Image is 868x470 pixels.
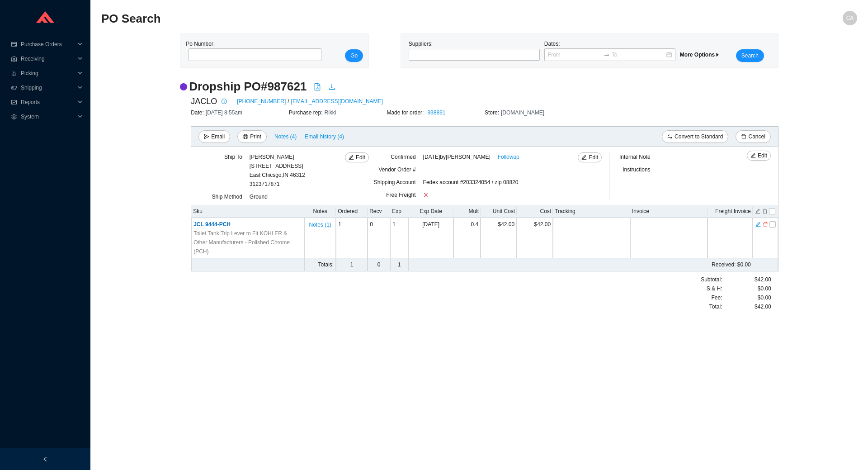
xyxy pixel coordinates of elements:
[748,132,765,141] span: Cancel
[350,51,358,60] span: Go
[325,109,336,116] span: Rikki
[453,258,753,271] td: $0.00
[288,97,289,106] span: /
[662,130,728,143] button: swapConvert to Standard
[758,293,771,302] span: $0.00
[250,152,305,189] div: 3123717871
[379,166,416,173] span: Vendor Order #
[217,95,230,108] button: info-circle
[542,39,678,62] div: Dates:
[390,205,408,218] th: Exp
[715,52,720,57] span: caret-right
[336,218,368,258] td: 1
[318,261,334,268] span: Totals:
[391,154,415,160] span: Confirmed
[345,152,369,162] button: editEdit
[553,205,630,218] th: Tracking
[250,132,261,141] span: Print
[101,11,668,27] h2: PO Search
[219,99,229,104] span: info-circle
[755,207,761,214] button: edit
[11,42,17,47] span: credit-card
[11,114,17,119] span: setting
[374,179,416,185] span: Shipping Account
[328,83,335,92] a: download
[755,221,761,228] span: edit
[386,192,415,198] span: Free Freight
[387,109,425,116] span: Made for order:
[481,218,517,258] td: $42.00
[581,155,587,161] span: edit
[206,109,242,116] span: [DATE] 8:55am
[193,221,231,228] span: JCL 9444-PCH
[390,258,408,271] td: 1
[747,151,771,161] button: editEdit
[224,154,242,160] span: Ship To
[314,83,321,90] span: file-pdf
[304,130,344,143] button: Email history (4)
[368,218,390,258] td: 0
[736,130,770,143] button: deleteCancel
[308,220,331,226] button: Notes (1)
[711,293,722,302] span: Fee :
[191,95,217,108] span: JACLO
[193,207,302,216] div: Sku
[623,166,650,173] span: Instructions
[237,130,267,143] button: printerPrint
[708,205,753,218] th: Freight Invoice
[21,81,75,95] span: Shipping
[517,218,553,258] td: $42.00
[309,220,331,229] span: Notes ( 1 )
[291,97,383,106] a: [EMAIL_ADDRESS][DOMAIN_NAME]
[21,109,75,124] span: System
[408,205,453,218] th: Exp Date
[604,52,610,58] span: swap-right
[345,49,363,62] button: Go
[191,109,206,116] span: Date:
[619,154,651,160] span: Internal Note
[517,205,553,218] th: Cost
[722,284,771,293] div: $0.00
[485,109,501,116] span: Store:
[630,205,708,218] th: Invoice
[741,51,759,60] span: Search
[328,83,335,90] span: download
[289,109,325,116] span: Purchase rep:
[481,205,517,218] th: Unit Cost
[589,153,598,162] span: Edit
[667,134,673,140] span: swap
[701,275,722,284] span: Subtotal:
[356,153,365,162] span: Edit
[423,192,429,198] span: close
[212,194,242,200] span: Ship Method
[243,134,248,140] span: printer
[390,218,408,258] td: 1
[548,50,602,59] input: From
[453,218,481,258] td: 0.4
[762,207,768,214] button: delete
[250,194,268,200] span: Ground
[21,66,75,81] span: Picking
[11,100,17,105] span: fund
[423,178,585,190] div: Fedex account #203324054 / zip 08820
[198,130,230,143] button: sendEmail
[758,151,767,160] span: Edit
[368,258,390,271] td: 0
[349,155,354,161] span: edit
[193,229,302,256] span: Toilet Tank Trip Lever to Fit KOHLER & Other Manufacturers - Polished Chrome (PCH)
[368,205,390,218] th: Recv
[675,132,723,141] span: Convert to Standard
[250,152,305,180] div: [PERSON_NAME] [STREET_ADDRESS] East Chicsgo , IN 46312
[755,220,761,227] button: edit
[846,11,854,25] span: CA
[21,95,75,109] span: Reports
[578,152,602,162] button: editEdit
[722,302,771,311] div: $42.00
[612,50,665,59] input: To
[423,152,491,161] span: [DATE] by [PERSON_NAME]
[762,220,769,227] button: delete
[336,205,368,218] th: Ordered
[336,258,368,271] td: 1
[21,37,75,52] span: Purchase Orders
[237,97,286,106] a: [PHONE_NUMBER]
